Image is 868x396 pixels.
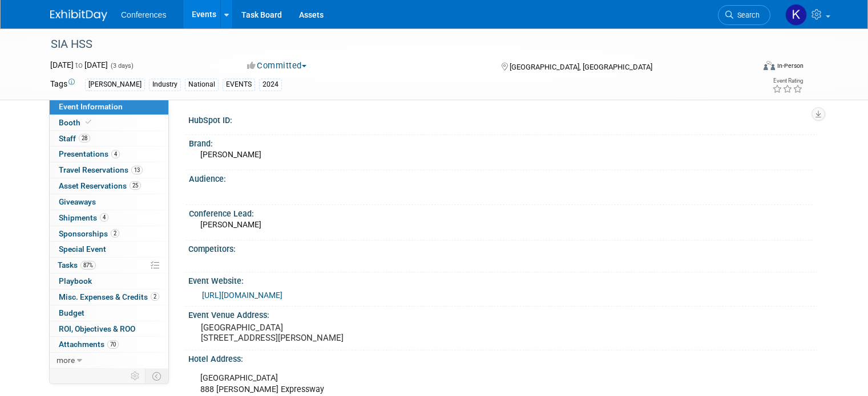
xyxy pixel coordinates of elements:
span: ROI, Objectives & ROO [59,324,135,333]
span: 2 [111,229,119,238]
span: Travel Reservations [59,165,143,174]
a: Staff28 [50,131,168,146]
span: Shipments [59,213,108,222]
div: [PERSON_NAME] [85,79,145,91]
span: 25 [130,181,141,190]
span: Misc. Expenses & Credits [59,292,159,301]
div: Event Format [692,59,804,76]
span: 4 [111,150,120,158]
a: Tasks87% [50,258,168,273]
div: Event Website: [188,272,818,287]
span: Sponsorships [59,229,119,238]
span: Tasks [58,260,96,270]
td: Personalize Event Tab Strip [126,369,146,383]
a: Sponsorships2 [50,226,168,242]
img: ExhibitDay [50,10,107,21]
div: EVENTS [223,79,255,91]
a: [URL][DOMAIN_NAME] [202,291,282,300]
span: 70 [107,340,119,349]
div: Hotel Address: [188,350,818,365]
span: 87% [80,261,96,270]
button: Committed [243,60,311,72]
span: more [56,356,75,365]
span: 2 [151,292,159,301]
a: Search [718,5,770,25]
a: Misc. Expenses & Credits2 [50,289,168,305]
span: [PERSON_NAME] [200,150,261,159]
a: Giveaways [50,194,168,210]
img: Format-Inperson.png [764,61,775,70]
div: In-Person [777,62,804,70]
span: Attachments [59,340,119,349]
td: Tags [50,78,75,91]
div: Event Venue Address: [188,307,818,321]
a: Booth [50,115,168,130]
span: [DATE] [DATE] [50,60,108,70]
a: Travel Reservations13 [50,162,168,178]
a: Presentations4 [50,146,168,162]
span: Presentations [59,149,120,158]
img: Katie Widhelm [785,4,807,26]
span: Conferences [121,10,166,19]
span: [PERSON_NAME] [200,220,261,229]
td: Toggle Event Tabs [146,369,169,383]
span: Booth [59,118,94,127]
span: (3 days) [110,62,134,70]
span: Event Information [59,102,123,111]
span: Special Event [59,244,106,254]
a: Budget [50,305,168,321]
div: Conference Lead: [189,205,813,219]
a: Playbook [50,273,168,289]
span: Budget [59,308,84,317]
div: Event Rating [772,78,803,84]
div: SIA HSS [47,34,740,55]
div: 2024 [259,79,282,91]
a: Event Information [50,99,168,115]
a: Shipments4 [50,210,168,226]
span: Staff [59,134,90,143]
span: 4 [100,213,108,222]
span: 13 [131,166,143,174]
span: Playbook [59,276,92,285]
span: Search [733,11,760,19]
div: HubSpot ID: [188,112,818,126]
div: Industry [149,79,181,91]
span: Asset Reservations [59,181,141,190]
a: more [50,353,168,368]
span: [GEOGRAPHIC_DATA], [GEOGRAPHIC_DATA] [510,63,652,71]
a: Special Event [50,242,168,257]
div: National [185,79,219,91]
div: Audience: [189,170,813,185]
div: Brand: [189,135,813,149]
div: Competitors: [188,240,818,255]
a: Asset Reservations25 [50,178,168,194]
a: Attachments70 [50,337,168,352]
i: Booth reservation complete [86,119,91,125]
pre: [GEOGRAPHIC_DATA] [STREET_ADDRESS][PERSON_NAME] [201,322,438,343]
span: Giveaways [59,197,96,206]
a: ROI, Objectives & ROO [50,321,168,337]
span: 28 [79,134,90,142]
span: to [74,60,84,70]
